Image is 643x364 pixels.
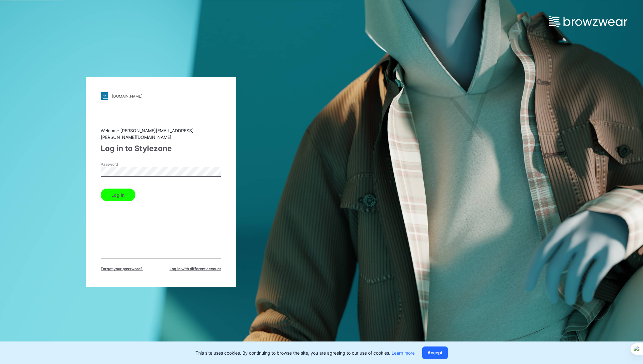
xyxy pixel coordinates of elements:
p: This site uses cookies. By continuing to browse the site, you are agreeing to our use of cookies. [195,350,415,356]
img: stylezone-logo.562084cfcfab977791bfbf7441f1a819.svg [101,92,108,100]
button: Accept [422,346,448,359]
a: Learn more [392,350,415,356]
button: Log in [101,189,135,201]
div: Welcome [PERSON_NAME][EMAIL_ADDRESS][PERSON_NAME][DOMAIN_NAME] [101,127,221,140]
div: Log in to Stylezone [101,143,221,154]
span: Forget your password? [101,266,143,272]
span: Log in with different account [170,266,221,272]
div: [DOMAIN_NAME] [112,94,142,99]
label: Password [101,162,144,167]
img: browzwear-logo.e42bd6dac1945053ebaf764b6aa21510.svg [549,16,627,27]
a: [DOMAIN_NAME] [101,92,221,100]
